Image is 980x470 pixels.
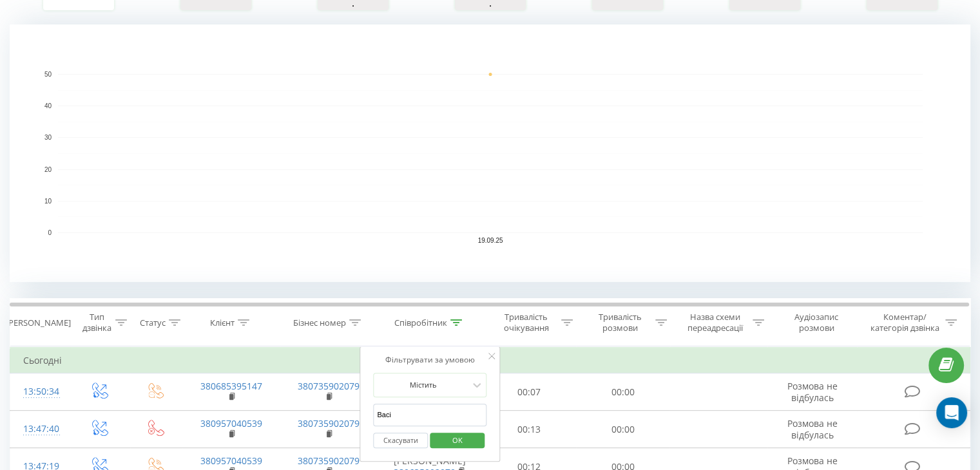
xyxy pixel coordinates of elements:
[483,373,576,411] td: 00:07
[787,380,838,404] span: Розмова не відбулась
[10,348,970,373] td: Сьогодні
[298,417,360,429] a: 380735902079
[373,433,428,449] button: Скасувати
[23,417,57,442] div: 13:47:40
[10,24,970,282] svg: A chart.
[44,71,52,78] text: 50
[394,317,447,328] div: Співробітник
[44,166,52,173] text: 20
[200,380,262,392] a: 380685395147
[478,237,503,244] text: 19.09.25
[430,433,485,449] button: OK
[140,317,166,328] div: Статус
[298,380,360,392] a: 380735902079
[293,317,346,328] div: Бізнес номер
[81,312,111,334] div: Тип дзвінка
[483,411,576,448] td: 00:13
[576,373,669,411] td: 00:00
[373,404,486,426] input: Введіть значення
[6,317,71,328] div: [PERSON_NAME]
[494,312,559,334] div: Тривалість очікування
[787,417,838,441] span: Розмова не відбулась
[682,312,749,334] div: Назва схеми переадресації
[373,353,486,366] div: Фільтрувати за умовою
[200,455,262,467] a: 380957040539
[867,312,942,334] div: Коментар/категорія дзвінка
[779,312,854,334] div: Аудіозапис розмови
[576,411,669,448] td: 00:00
[936,397,967,428] div: Open Intercom Messenger
[588,312,652,334] div: Тривалість розмови
[200,417,262,429] a: 380957040539
[44,135,52,142] text: 30
[439,430,476,450] span: OK
[23,379,57,404] div: 13:50:34
[44,102,52,109] text: 40
[44,198,52,205] text: 10
[48,229,52,236] text: 0
[298,455,360,467] a: 380735902079
[210,317,235,328] div: Клієнт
